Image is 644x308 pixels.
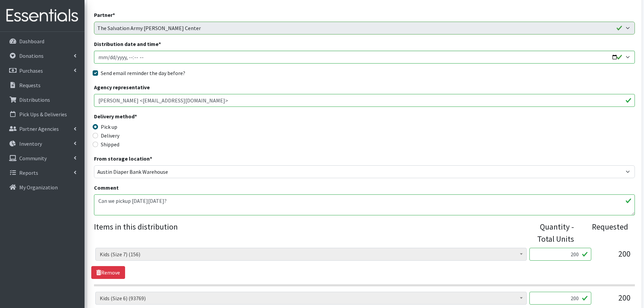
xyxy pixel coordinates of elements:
[94,221,527,242] legend: Items in this distribution
[91,266,125,279] a: Remove
[19,169,38,176] p: Reports
[100,293,522,303] span: Kids (Size 6) (93769)
[3,93,82,106] a: Distributions
[113,11,115,18] abbr: required
[95,292,527,305] span: Kids (Size 6) (93769)
[3,108,82,121] a: Pick Ups & Deliveries
[94,112,229,123] legend: Delivery method
[19,184,58,191] p: My Organization
[94,11,115,19] label: Partner
[3,64,82,77] a: Purchases
[159,41,161,47] abbr: required
[19,125,59,132] p: Partner Agencies
[94,184,119,192] label: Comment
[527,221,574,245] div: Quantity - Total Units
[19,140,42,147] p: Inventory
[3,122,82,136] a: Partner Agencies
[135,113,137,120] abbr: required
[3,181,82,194] a: My Organization
[529,292,591,305] input: Quantity
[94,83,150,91] label: Agency representative
[19,82,41,89] p: Requests
[3,4,82,27] img: HumanEssentials
[101,123,117,131] label: Pick up
[150,155,152,162] abbr: required
[95,248,527,261] span: Kids (Size 7) (156)
[3,151,82,165] a: Community
[101,132,119,140] label: Delivery
[19,52,44,59] p: Donations
[3,166,82,180] a: Reports
[19,67,43,74] p: Purchases
[3,34,82,48] a: Dashboard
[19,111,67,118] p: Pick Ups & Deliveries
[597,248,630,266] div: 200
[3,78,82,92] a: Requests
[3,49,82,63] a: Donations
[19,155,47,162] p: Community
[100,250,522,259] span: Kids (Size 7) (156)
[101,69,185,77] label: Send email reminder the day before?
[94,194,635,215] textarea: Can we pickup [DATE][DATE]?
[19,96,50,103] p: Distributions
[529,248,591,261] input: Quantity
[94,40,161,48] label: Distribution date and time
[581,221,628,245] div: Requested
[101,140,119,148] label: Shipped
[3,137,82,150] a: Inventory
[94,155,152,163] label: From storage location
[19,38,44,45] p: Dashboard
